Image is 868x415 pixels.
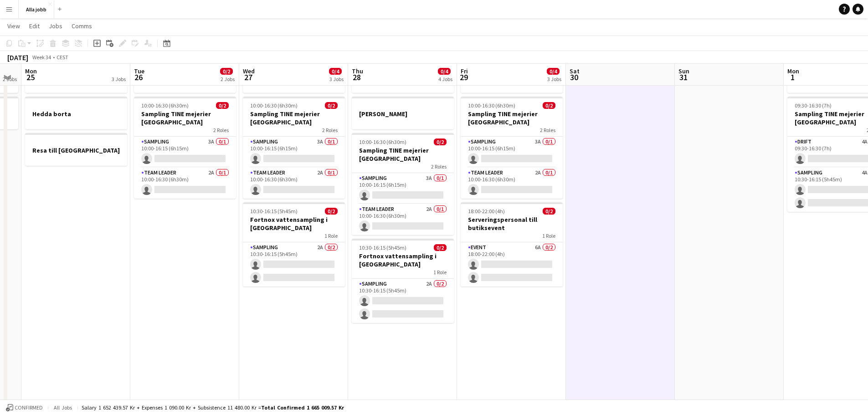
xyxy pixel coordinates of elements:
span: 1 Role [542,232,555,239]
h3: Sampling TINE mejerier [GEOGRAPHIC_DATA] [352,146,454,163]
app-job-card: 10:00-16:30 (6h30m)0/2Sampling TINE mejerier [GEOGRAPHIC_DATA]2 RolesSampling3A0/110:00-16:15 (6h... [134,97,236,199]
app-job-card: 10:00-16:30 (6h30m)0/2Sampling TINE mejerier [GEOGRAPHIC_DATA]2 RolesSampling3A0/110:00-16:15 (6h... [461,97,563,199]
span: 0/4 [438,68,451,75]
app-card-role: Sampling3A0/110:00-16:15 (6h15m) [461,137,563,168]
div: Salary 1 652 439.57 kr + Expenses 1 090.00 kr + Subsistence 11 480.00 kr = [82,404,344,411]
span: 26 [133,72,144,82]
span: 0/2 [543,102,555,109]
span: Total Confirmed 1 665 009.57 kr [261,404,344,411]
app-card-role: Event6A0/218:00-22:00 (4h) [461,242,563,287]
div: 3 Jobs [547,76,561,82]
span: 30 [568,72,580,82]
span: Week 34 [30,54,53,61]
a: Jobs [45,20,66,32]
app-card-role: Team Leader2A0/110:00-16:30 (6h30m) [352,204,454,235]
span: 2 Roles [540,127,555,133]
app-job-card: 10:30-16:15 (5h45m)0/2Fortnox vattensampling i [GEOGRAPHIC_DATA]1 RoleSampling2A0/210:30-16:15 (5... [243,202,345,287]
span: 0/4 [547,68,560,75]
span: 1 Role [433,269,447,276]
h3: Sampling TINE mejerier [GEOGRAPHIC_DATA] [461,110,563,126]
h3: Sampling TINE mejerier [GEOGRAPHIC_DATA] [243,110,345,126]
app-card-role: Sampling3A0/110:00-16:15 (6h15m) [243,137,345,168]
span: 10:30-16:15 (5h45m) [359,244,406,251]
span: Fri [461,67,468,75]
span: Mon [787,67,799,75]
a: Comms [68,20,96,32]
span: 0/2 [220,68,233,75]
div: [DATE] [7,53,28,62]
app-job-card: [PERSON_NAME] [352,97,454,129]
div: 3 Jobs [329,76,344,82]
span: 09:30-16:30 (7h) [795,102,832,109]
span: 0/2 [434,138,447,145]
app-job-card: 10:30-16:15 (5h45m)0/2Fortnox vattensampling i [GEOGRAPHIC_DATA]1 RoleSampling2A0/210:30-16:15 (5... [352,239,454,323]
span: 29 [459,72,468,82]
span: 0/2 [434,244,447,251]
span: 1 Role [324,232,338,239]
span: 10:00-16:30 (6h30m) [359,138,406,145]
div: 4 Jobs [438,76,452,82]
span: Jobs [49,22,62,30]
span: Sat [570,67,580,75]
app-card-role: Sampling2A0/210:30-16:15 (5h45m) [243,242,345,287]
app-job-card: Hedda borta [25,97,127,129]
span: 0/2 [325,208,338,215]
span: 2 Roles [322,127,338,133]
span: 10:00-16:30 (6h30m) [468,102,515,109]
h3: Sampling TINE mejerier [GEOGRAPHIC_DATA] [134,110,236,126]
span: 18:00-22:00 (4h) [468,208,505,215]
h3: Serveringspersonal till butiksevent [461,215,563,232]
app-card-role: Team Leader2A0/110:00-16:30 (6h30m) [134,168,236,199]
span: Comms [72,22,92,30]
span: 10:00-16:30 (6h30m) [250,102,298,109]
app-card-role: Team Leader2A0/110:00-16:30 (6h30m) [461,168,563,199]
div: 2 Jobs [3,76,17,82]
app-job-card: 10:00-16:30 (6h30m)0/2Sampling TINE mejerier [GEOGRAPHIC_DATA]2 RolesSampling3A0/110:00-16:15 (6h... [352,133,454,235]
span: 10:30-16:15 (5h45m) [250,208,298,215]
span: 10:00-16:30 (6h30m) [141,102,189,109]
span: Wed [243,67,255,75]
app-job-card: 18:00-22:00 (4h)0/2Serveringspersonal till butiksevent1 RoleEvent6A0/218:00-22:00 (4h) [461,202,563,287]
span: Sun [678,67,689,75]
h3: Fortnox vattensampling i [GEOGRAPHIC_DATA] [243,215,345,232]
app-job-card: Resa till [GEOGRAPHIC_DATA] [25,133,127,166]
a: View [4,20,24,32]
div: CEST [56,54,68,61]
button: Confirmed [5,403,44,413]
span: View [7,22,20,30]
span: 0/2 [325,102,338,109]
h3: [PERSON_NAME] [352,110,454,118]
span: Edit [29,22,40,30]
h3: Fortnox vattensampling i [GEOGRAPHIC_DATA] [352,252,454,268]
span: 0/2 [216,102,229,109]
a: Edit [26,20,43,32]
div: 3 Jobs [112,76,126,82]
span: Tue [134,67,144,75]
app-card-role: Sampling3A0/110:00-16:15 (6h15m) [352,173,454,204]
span: 28 [350,72,363,82]
span: 1 [786,72,799,82]
span: 31 [677,72,689,82]
span: Thu [352,67,363,75]
span: 2 Roles [431,163,447,170]
button: Alla jobb [19,0,54,18]
h3: Resa till [GEOGRAPHIC_DATA] [25,146,127,154]
span: 2 Roles [213,127,229,133]
app-card-role: Sampling3A0/110:00-16:15 (6h15m) [134,137,236,168]
app-job-card: 10:00-16:30 (6h30m)0/2Sampling TINE mejerier [GEOGRAPHIC_DATA]2 RolesSampling3A0/110:00-16:15 (6h... [243,97,345,199]
div: 2 Jobs [221,76,235,82]
span: Mon [25,67,37,75]
span: 27 [241,72,255,82]
h3: Hedda borta [25,110,127,118]
app-card-role: Sampling2A0/210:30-16:15 (5h45m) [352,279,454,323]
span: 0/2 [543,208,555,215]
